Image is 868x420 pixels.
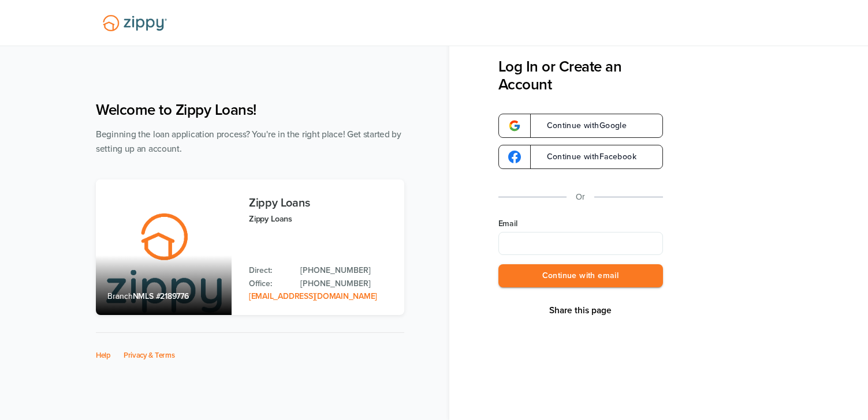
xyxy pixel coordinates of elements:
[498,58,663,93] h3: Log In or Create an Account
[498,218,663,230] label: Email
[300,264,393,277] a: Direct Phone: 512-975-2947
[96,129,401,154] span: Beginning the loan application process? You're in the right place! Get started by setting up an a...
[576,190,585,204] p: Or
[498,145,663,169] a: google-logoContinue withFacebook
[96,10,174,36] img: Lender Logo
[535,122,627,130] span: Continue with Google
[300,277,393,290] a: Office Phone: 512-975-2947
[498,114,663,138] a: google-logoContinue withGoogle
[498,232,663,255] input: Email Address
[535,153,636,161] span: Continue with Facebook
[249,264,289,277] p: Direct:
[546,305,615,316] button: Share This Page
[96,101,404,119] h1: Welcome to Zippy Loans!
[133,291,189,301] span: NMLS #2189776
[508,119,521,132] img: google-logo
[107,291,133,301] span: Branch
[249,197,393,209] h3: Zippy Loans
[96,351,111,360] a: Help
[249,291,377,301] a: Email Address: zippyguide@zippymh.com
[508,151,521,163] img: google-logo
[498,264,663,288] button: Continue with email
[249,277,289,290] p: Office:
[249,212,393,226] p: Zippy Loans
[124,351,175,360] a: Privacy & Terms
